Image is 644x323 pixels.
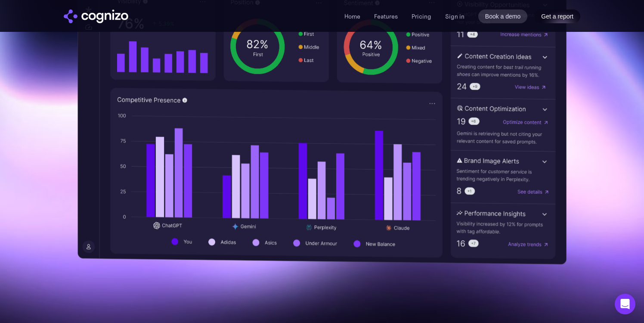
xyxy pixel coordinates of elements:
img: cognizo logo [64,9,128,23]
a: Book a demo [478,9,528,23]
a: Pricing [412,12,431,20]
a: Home [344,12,360,20]
a: Sign in [445,11,464,22]
div: Open Intercom Messenger [615,294,635,314]
a: Features [374,12,398,20]
a: Get a report [534,9,580,23]
a: home [64,9,128,23]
